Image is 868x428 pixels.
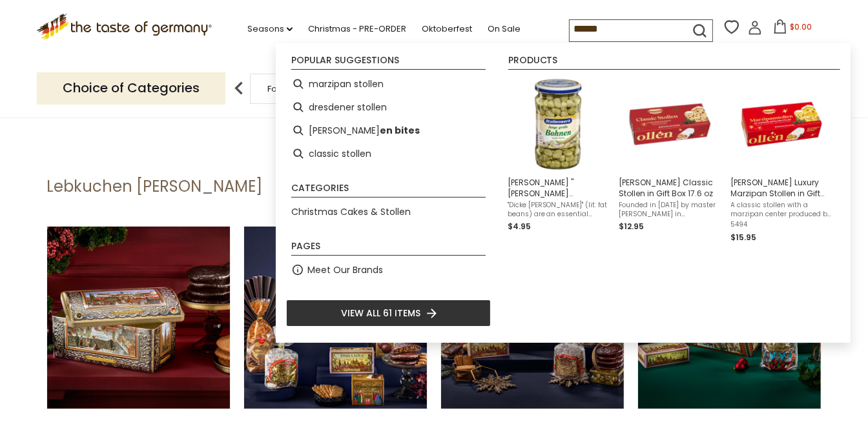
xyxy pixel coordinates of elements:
li: Categories [291,183,486,198]
img: Kuchenmeister Classic Stollen Box [623,77,717,171]
span: [PERSON_NAME] Classic Stollen in Gift Box 17.6 oz [619,177,721,199]
span: A classic stollen with a marzipan center produced by [PERSON_NAME]. Made with the finest ingredie... [731,201,832,219]
button: $0.00 [765,19,820,39]
a: Kuchenmeister Luxury Marzipan Stollen in Gift Box 26 oz[PERSON_NAME] Luxury Marzipan Stollen in G... [731,77,832,244]
span: [PERSON_NAME] "[PERSON_NAME] [PERSON_NAME]" German Fava Beans [508,177,609,199]
a: Christmas Cakes & Stollen [291,205,411,219]
a: Food By Category [268,84,343,94]
span: View all 61 items [341,306,420,320]
img: Kuchenmeister Luxury Marzipan Stollen in Gift Box 26 oz [735,77,829,171]
b: en bites [380,123,420,138]
span: Founded in [DATE] by master [PERSON_NAME] in [GEOGRAPHIC_DATA], [GEOGRAPHIC_DATA], [PERSON_NAME] ... [619,201,721,219]
h1: Lebkuchen [PERSON_NAME] [46,177,262,196]
li: Stollenwerk "Dicke Bohnen" German Fava Beans [502,72,614,249]
li: classic stollen [286,142,491,165]
li: dresdener stollen [286,96,491,119]
a: Oktoberfest [422,22,472,36]
a: Kuchenmeister Classic Stollen Box[PERSON_NAME] Classic Stollen in Gift Box 17.6 ozFounded in [DAT... [619,77,721,244]
li: Meet Our Brands [286,258,491,281]
li: Pages [291,241,486,256]
a: Meet Our Brands [307,263,383,278]
span: $15.95 [731,232,757,243]
a: Christmas - PRE-ORDER [308,22,406,36]
span: $0.00 [790,21,812,32]
img: Lebkuchen [47,227,230,409]
li: Kuchenmeister Luxury Marzipan Stollen in Gift box 26 oz [726,72,838,249]
img: previous arrow [226,76,252,101]
li: stollen bites [286,119,491,142]
a: Seasons [247,22,293,36]
span: $4.95 [508,221,531,232]
span: 5494 [731,220,832,229]
li: Products [508,56,840,70]
li: Christmas Cakes & Stollen [286,200,491,223]
li: View all 61 items [286,300,491,327]
li: marzipan stollen [286,72,491,96]
p: Choice of Categories [37,72,225,104]
img: Lebkuchen [244,227,427,409]
span: $12.95 [619,221,645,232]
li: Popular suggestions [291,56,486,70]
div: Instant Search Results [276,43,851,343]
a: On Sale [488,22,521,36]
li: Kuchenmeister Classic Stollen in Gift Box 17.6 oz [614,72,726,249]
span: [PERSON_NAME] Luxury Marzipan Stollen in Gift box 26 oz [731,177,832,199]
span: "Dicke [PERSON_NAME]" (lit: fat beans) are an essential ingredient of the Rhineland classic recip... [508,201,609,219]
a: Stollenwerk fava beans in jar[PERSON_NAME] "[PERSON_NAME] [PERSON_NAME]" German Fava Beans"Dicke ... [508,77,609,244]
img: Stollenwerk fava beans in jar [512,77,605,171]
